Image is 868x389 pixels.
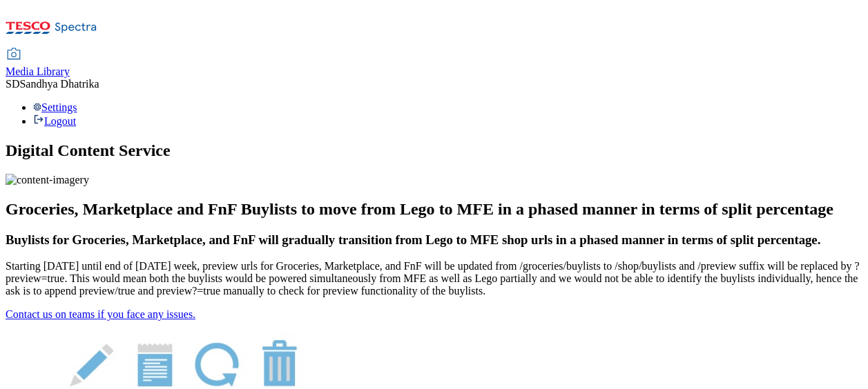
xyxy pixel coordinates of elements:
[33,115,76,127] a: Logout
[19,78,99,90] span: Sandhya Dhatrika
[6,260,862,297] p: Starting [DATE] until end of [DATE] week, preview urls for Groceries, Marketplace, and FnF will b...
[6,232,862,248] h3: Buylists for Groceries, Marketplace, and FnF will gradually transition from Lego to MFE shop urls...
[6,78,19,90] span: SD
[6,49,70,78] a: Media Library
[6,141,862,160] h1: Digital Content Service
[6,66,70,77] span: Media Library
[6,200,862,219] h2: Groceries, Marketplace and FnF Buylists to move from Lego to MFE in a phased manner in terms of s...
[6,308,195,320] a: Contact us on teams if you face any issues.
[33,101,77,113] a: Settings
[6,174,89,186] img: content-imagery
